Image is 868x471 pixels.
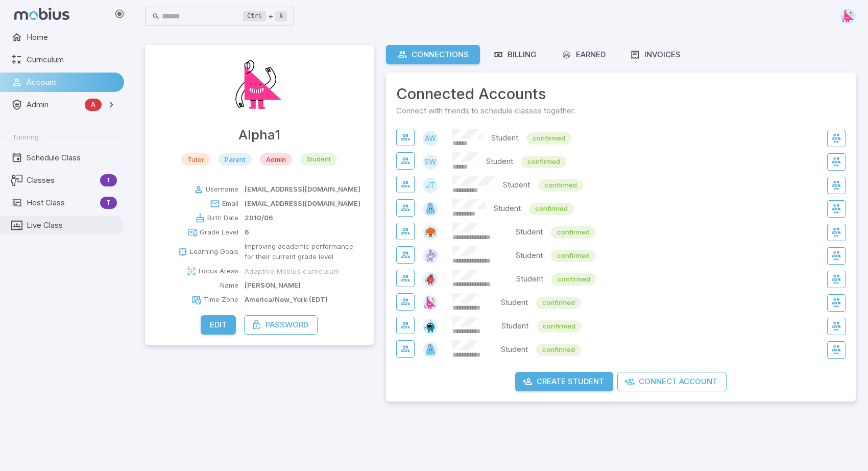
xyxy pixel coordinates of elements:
[100,175,117,185] span: T
[491,132,518,145] p: Student
[423,201,438,217] img: trapezoid.svg
[494,203,521,215] p: Student
[243,11,266,21] kbd: Ctrl
[396,83,846,105] span: Connected Accounts
[181,154,210,164] span: tutor
[827,224,846,241] button: Switch to G2Test
[100,198,117,208] span: T
[204,295,238,305] p: Time Zone
[243,10,287,22] div: +
[536,345,581,355] span: confirmed
[206,184,238,195] p: Username
[396,246,415,264] button: View Connection
[219,154,252,164] span: parent
[396,176,415,193] button: View Connection
[827,200,846,218] button: Switch to Sally Test
[827,271,846,288] button: Switch to G4Test
[229,55,290,116] img: Steve
[423,342,438,358] img: trapezoid.svg
[516,273,543,286] p: Student
[396,152,415,170] button: View Connection
[85,100,102,110] span: A
[260,154,292,164] span: admin
[617,372,727,391] button: Connect Account
[245,295,328,305] p: America/New_York (EDT)
[27,77,117,88] span: Account
[551,251,596,261] span: confirmed
[396,199,415,217] button: View Connection
[486,156,513,168] p: Student
[537,321,582,332] span: confirmed
[396,293,415,311] button: View Connection
[220,280,238,291] p: Name
[200,227,238,238] p: Grade Level
[199,266,238,276] p: Focus Areas
[521,157,566,167] span: confirmed
[423,319,438,334] img: octagon.svg
[551,227,596,238] span: confirmed
[244,315,318,335] button: Password
[827,341,846,359] button: Switch to G7Test
[423,248,438,264] img: diamond.svg
[27,54,117,65] span: Curriculum
[536,298,581,308] span: confirmed
[396,340,415,358] button: View Connection
[551,274,596,285] span: confirmed
[396,270,415,287] button: View Connection
[190,247,238,257] p: Learning Goals
[238,125,280,145] h4: Alpha1
[630,49,681,60] div: Invoices
[245,280,301,291] p: [PERSON_NAME]
[827,153,846,171] button: Switch to Sejal W
[207,213,238,223] p: Birth Date
[27,220,117,231] span: Live Class
[245,184,360,195] p: [EMAIL_ADDRESS][DOMAIN_NAME]
[27,32,117,43] span: Home
[201,315,236,335] button: Edit
[516,250,543,262] p: Student
[396,105,846,116] span: Connect with friends to schedule classes together.
[827,247,846,265] button: Switch to G3Test
[245,267,339,276] span: Adaptive Mobius curriculum
[300,154,337,164] span: student
[501,297,528,309] p: Student
[12,132,39,142] span: Tutoring
[27,175,96,186] span: Classes
[423,225,438,240] img: oval.svg
[396,129,415,146] button: View Connection
[827,177,846,194] button: Switch to Johnny Test
[493,49,537,60] div: Billing
[397,49,469,60] div: Connections
[222,199,238,209] p: Email
[501,320,528,333] p: Student
[245,213,273,223] p: 2010/06
[423,295,438,311] img: right-triangle.svg
[827,294,846,312] button: Switch to G5Test
[396,317,415,334] button: View Connection
[515,372,613,391] button: Create Student
[423,272,438,287] img: circle.svg
[827,130,846,147] button: Switch to Ayana W
[245,242,364,262] p: Improving academic performance for their current grade level
[245,227,249,238] p: 6
[503,179,530,192] p: Student
[275,11,287,21] kbd: k
[423,154,438,170] div: SW
[538,180,583,191] span: confirmed
[27,197,96,208] span: Host Class
[516,226,543,239] p: Student
[827,318,846,335] button: Switch to G6Test
[840,9,856,24] img: right-triangle.svg
[245,199,360,209] p: [EMAIL_ADDRESS][DOMAIN_NAME]
[501,344,528,356] p: Student
[27,152,117,163] span: Schedule Class
[423,178,438,193] div: JT
[526,133,571,144] span: confirmed
[561,49,606,60] div: Earned
[529,204,574,214] span: confirmed
[27,99,81,110] span: Admin
[423,131,438,146] div: AW
[396,223,415,240] button: View Connection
